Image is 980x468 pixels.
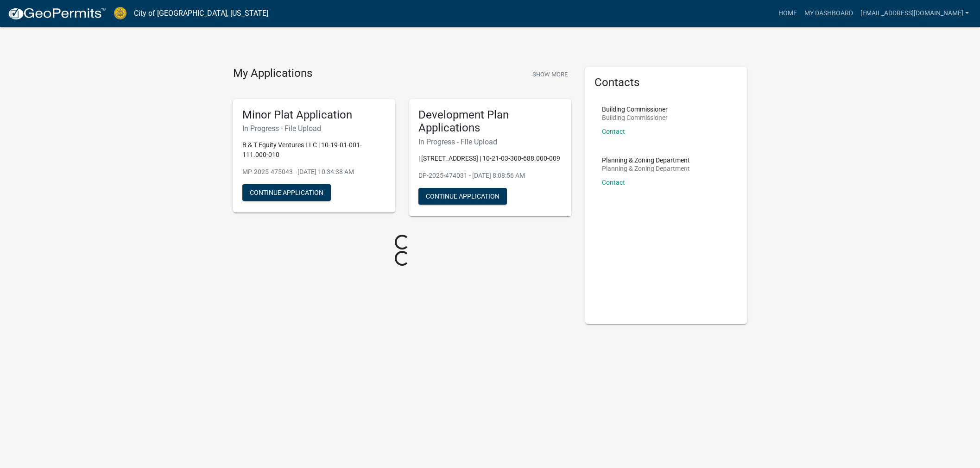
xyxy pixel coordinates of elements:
a: [EMAIL_ADDRESS][DOMAIN_NAME] [857,5,973,22]
p: | [STREET_ADDRESS] | 10-21-03-300-688.000-009 [418,154,562,163]
a: Contact [602,128,625,135]
a: City of [GEOGRAPHIC_DATA], [US_STATE] [134,6,268,21]
p: Building Commissioner [602,114,668,121]
img: City of Jeffersonville, Indiana [114,7,126,19]
h4: My Applications [233,67,312,81]
p: Planning & Zoning Department [602,157,690,163]
h5: Minor Plat Application [242,108,386,122]
h5: Contacts [594,76,738,89]
h6: In Progress - File Upload [242,124,386,133]
button: Show More [529,67,571,82]
h6: In Progress - File Upload [418,137,562,146]
a: My Dashboard [801,5,857,22]
p: Building Commissioner [602,106,668,112]
a: Contact [602,179,625,186]
button: Continue Application [418,188,507,205]
p: Planning & Zoning Department [602,165,690,172]
button: Continue Application [242,184,331,201]
h5: Development Plan Applications [418,108,562,135]
p: B & T Equity Ventures LLC | 10-19-01-001-111.000-010 [242,140,386,160]
a: Home [775,5,801,22]
p: DP-2025-474031 - [DATE] 8:08:56 AM [418,171,562,181]
p: MP-2025-475043 - [DATE] 10:34:38 AM [242,167,386,177]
